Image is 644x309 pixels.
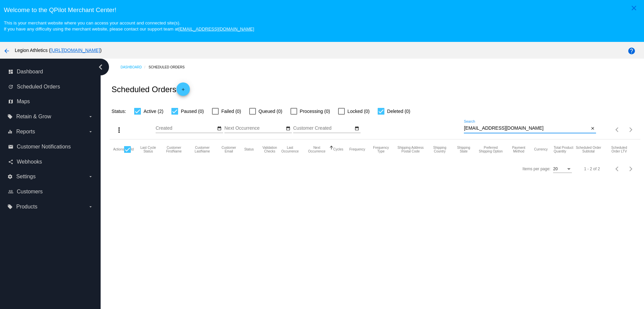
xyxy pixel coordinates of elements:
span: Retain & Grow [16,114,51,120]
i: share [8,159,13,165]
button: Change sorting for Id [131,147,133,151]
button: Clear [589,125,596,132]
i: arrow_drop_down [88,204,93,209]
i: dashboard [8,69,13,74]
span: Paused (0) [181,107,204,115]
mat-icon: close [590,126,595,131]
a: Dashboard [120,62,149,72]
i: arrow_drop_down [88,174,93,179]
button: Change sorting for ShippingCountry [430,146,449,153]
a: update Scheduled Orders [8,81,93,92]
button: Change sorting for CurrencyIso [534,147,548,151]
mat-icon: arrow_back [3,47,11,55]
button: Change sorting for LifetimeValue [607,146,631,153]
a: map Maps [8,96,93,107]
h3: Welcome to the QPilot Merchant Center! [4,6,640,14]
button: Previous page [611,123,624,136]
span: Webhooks [17,159,42,165]
mat-header-cell: Validation Checks [260,139,279,160]
i: update [8,84,13,89]
i: local_offer [7,114,13,119]
i: arrow_drop_down [88,129,93,134]
a: people_outline Customers [8,186,93,197]
button: Change sorting for Subtotal [576,146,602,153]
button: Change sorting for CustomerEmail [219,146,238,153]
a: [EMAIL_ADDRESS][DOMAIN_NAME] [178,26,254,32]
button: Change sorting for ShippingPostcode [397,146,424,153]
button: Change sorting for PaymentMethod.Type [509,146,528,153]
button: Change sorting for Frequency [350,147,365,151]
button: Change sorting for CustomerFirstName [163,146,185,153]
mat-select: Items per page: [553,167,572,172]
mat-header-cell: Actions [113,139,124,160]
button: Change sorting for FrequencyType [371,146,391,153]
span: Dashboard [17,69,43,75]
mat-icon: date_range [217,126,222,131]
div: Items per page: [523,167,550,171]
button: Previous page [611,162,624,176]
span: Deleted (0) [387,107,410,115]
mat-icon: close [630,4,638,12]
span: Settings [16,174,36,180]
a: dashboard Dashboard [8,66,93,77]
span: Status: [111,109,126,114]
button: Change sorting for Status [244,147,254,151]
h2: Scheduled Orders [111,82,190,96]
span: Reports [16,129,35,135]
i: local_offer [7,204,13,209]
i: settings [7,174,13,179]
input: Search [464,126,589,131]
a: Scheduled Orders [149,62,191,72]
input: Next Occurrence [224,126,285,131]
small: This is your merchant website where you can access your account and connected site(s). If you hav... [4,20,254,32]
button: Change sorting for CustomerLastName [191,146,213,153]
i: people_outline [8,189,13,194]
span: 20 [553,167,557,171]
span: Maps [17,99,30,105]
span: Customer Notifications [17,144,71,150]
a: [URL][DOMAIN_NAME] [51,48,100,53]
button: Change sorting for LastProcessingCycleId [140,146,157,153]
i: equalizer [7,129,13,134]
span: Legion Athletics ( ) [15,48,102,53]
input: Created [156,126,216,131]
span: Processing (0) [300,107,330,115]
button: Change sorting for LastOccurrenceUtc [280,146,300,153]
a: share Webhooks [8,157,93,167]
button: Change sorting for PreferredShippingOption [478,146,503,153]
span: Products [16,204,37,210]
mat-header-cell: Total Product Quantity [554,139,576,160]
span: Failed (0) [221,107,241,115]
button: Change sorting for NextOccurrenceUtc [306,146,327,153]
div: 1 - 2 of 2 [584,167,600,171]
button: Change sorting for ShippingState [455,146,472,153]
button: Next page [624,123,638,136]
i: chevron_left [95,62,106,72]
a: email Customer Notifications [8,141,93,152]
i: arrow_drop_down [88,114,93,119]
i: map [8,99,13,104]
mat-icon: more_vert [115,126,123,134]
mat-icon: date_range [286,126,290,131]
span: Scheduled Orders [17,84,60,90]
mat-icon: add [179,87,187,95]
mat-icon: help [628,47,636,55]
span: Active (2) [144,107,163,115]
i: email [8,144,13,149]
mat-icon: date_range [355,126,359,131]
button: Change sorting for Cycles [333,147,343,151]
span: Customers [17,189,43,195]
span: Queued (0) [259,107,282,115]
button: Next page [624,162,638,176]
input: Customer Created [293,126,354,131]
span: Locked (0) [347,107,370,115]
